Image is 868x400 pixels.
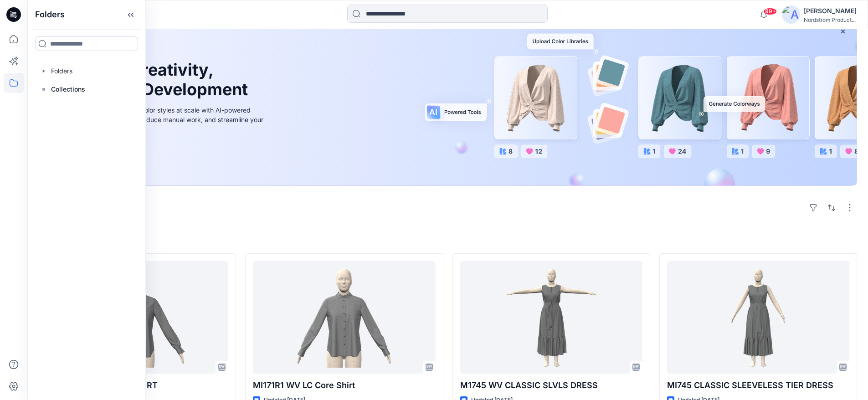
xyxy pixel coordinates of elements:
p: Collections [51,84,85,95]
p: M1745 WV CLASSIC SLVLS DRESS [460,379,642,392]
h4: Styles [38,233,857,244]
h1: Unleash Creativity, Speed Up Development [61,60,252,99]
a: MI745 CLASSIC SLEEVELESS TIER DRESS [667,261,849,374]
a: MI171R1 WV LC Core Shirt [253,261,435,374]
a: M1745 WV CLASSIC SLVLS DRESS [460,261,642,374]
div: Nordstrom Product... [804,16,857,23]
div: Explore ideas faster and recolor styles at scale with AI-powered tools that boost creativity, red... [61,105,266,134]
p: MI745 CLASSIC SLEEVELESS TIER DRESS [667,379,849,392]
a: Discover more [61,145,266,163]
div: [PERSON_NAME] [804,5,857,16]
img: avatar [782,5,800,24]
span: 99+ [763,8,777,15]
p: MI171R1 WV LC Core Shirt [253,379,435,392]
